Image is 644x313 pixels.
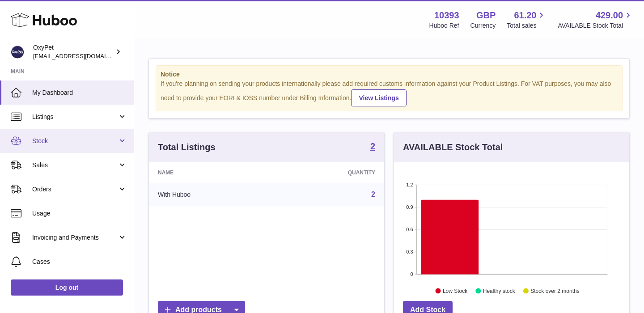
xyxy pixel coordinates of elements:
text: Stock over 2 months [530,288,579,294]
text: 0.9 [406,204,413,210]
text: 1.2 [406,182,413,187]
img: info@oxypet.co.uk [11,45,24,59]
div: OxyPet [33,43,114,60]
a: View Listings [351,89,406,106]
text: Low Stock [443,288,468,294]
span: Usage [32,209,127,218]
strong: Notice [161,70,618,79]
text: Healthy stock [483,288,516,294]
span: Total sales [507,21,547,30]
th: Quantity [273,162,384,183]
text: 0.3 [406,249,413,254]
div: Huboo Ref [429,21,459,30]
a: 2 [370,142,375,152]
h3: AVAILABLE Stock Total [403,141,503,153]
span: Invoicing and Payments [32,233,118,242]
a: 429.00 AVAILABLE Stock Total [558,9,633,30]
span: Sales [32,161,118,169]
span: Listings [32,113,118,121]
h3: Total Listings [158,141,216,153]
th: Name [149,162,273,183]
a: 61.20 Total sales [507,9,547,30]
strong: 2 [370,142,375,151]
text: 0.6 [406,227,413,232]
strong: 10393 [434,9,459,21]
strong: GBP [476,9,496,21]
div: Currency [470,21,496,30]
span: Cases [32,258,127,266]
span: My Dashboard [32,89,127,97]
span: 429.00 [596,9,623,21]
a: Log out [11,279,123,296]
a: 2 [371,190,375,198]
span: Orders [32,185,118,194]
span: 61.20 [514,9,536,21]
td: With Huboo [149,183,273,206]
span: Stock [32,137,118,145]
text: 0 [410,271,413,277]
span: AVAILABLE Stock Total [558,21,633,30]
span: [EMAIL_ADDRESS][DOMAIN_NAME] [33,52,131,59]
div: If you're planning on sending your products internationally please add required customs informati... [161,80,618,106]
